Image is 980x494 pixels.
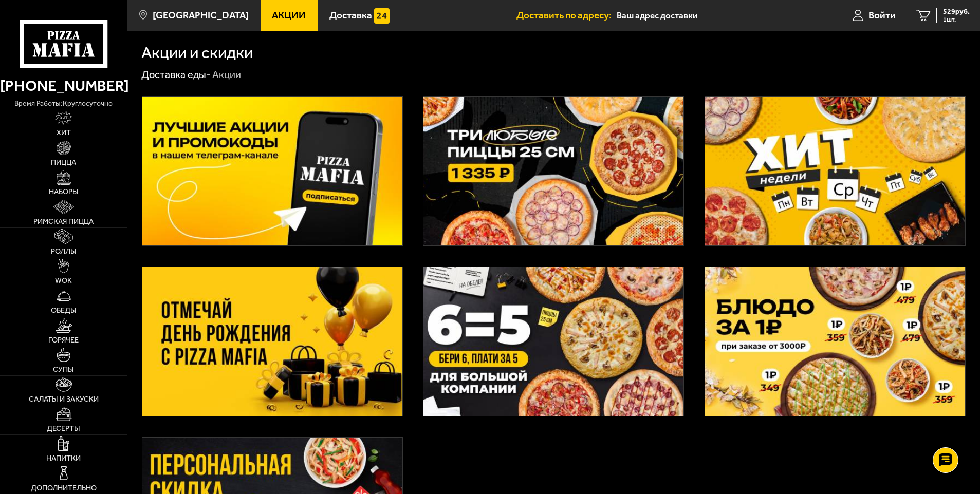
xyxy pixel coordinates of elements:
[51,307,77,314] span: Обеды
[49,188,79,196] span: Наборы
[329,10,372,20] span: Доставка
[55,277,72,284] span: WOK
[868,10,896,20] span: Войти
[47,425,80,432] span: Десерты
[31,485,97,492] span: Дополнительно
[53,366,74,373] span: Супы
[141,68,211,81] a: Доставка еды-
[516,10,617,20] span: Доставить по адресу:
[374,8,390,24] img: 15daf4d41897b9f0e9f617042186c801.svg
[943,16,970,23] span: 1 шт.
[46,455,81,462] span: Напитки
[33,218,94,225] span: Римская пицца
[617,6,812,25] input: Ваш адрес доставки
[48,337,79,344] span: Горячее
[51,248,77,255] span: Роллы
[943,8,970,15] span: 529 руб.
[153,10,249,20] span: [GEOGRAPHIC_DATA]
[212,68,241,82] div: Акции
[57,129,71,137] span: Хит
[51,159,76,166] span: Пицца
[272,10,306,20] span: Акции
[29,396,99,403] span: Салаты и закуски
[141,45,253,61] h1: Акции и скидки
